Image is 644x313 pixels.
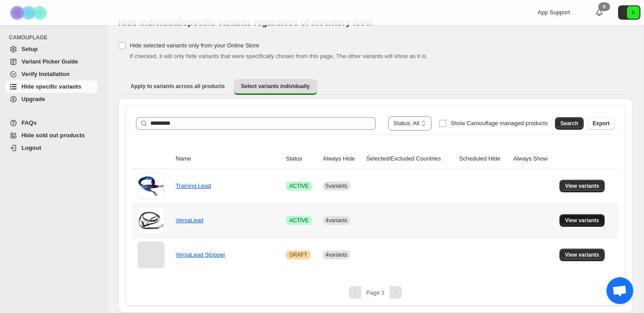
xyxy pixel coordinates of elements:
[289,182,309,190] span: ACTIVE
[565,217,599,224] span: View variants
[130,53,428,59] span: If checked, it will only hide variants that were specifically chosen from this page. The other va...
[176,217,203,224] a: VersaLead
[138,173,165,199] img: Training Lead
[565,182,599,190] span: View variants
[21,83,81,90] span: Hide specific variants
[366,289,385,296] span: Page 1
[5,129,97,142] a: Hide sold out products
[9,34,101,41] span: CAMOUFLAGE
[123,79,232,93] button: Apply to variants across all products
[5,68,97,80] a: Verify Installation
[7,0,52,25] img: Camouflage
[283,149,320,169] th: Status
[326,183,347,189] span: 5 variants
[326,217,347,224] span: 4 variants
[138,207,165,234] img: VersaLead
[587,117,615,130] button: Export
[5,80,97,93] a: Hide specific variants
[450,120,548,127] span: Show Camouflage managed products
[5,55,97,68] a: Variant Picker Guide
[5,93,97,106] a: Upgrade
[595,8,604,17] a: 0
[631,10,635,15] text: K
[176,251,225,258] a: VersaLead Stopper
[538,9,570,16] span: App Support
[289,251,307,258] span: DRAFT
[118,98,633,313] div: Select variants individually
[560,120,578,127] span: Search
[21,96,45,102] span: Upgrade
[241,83,310,90] span: Select variants individually
[176,182,211,189] a: Training Lead
[173,149,283,169] th: Name
[5,142,97,154] a: Logout
[21,132,85,139] span: Hide sold out products
[606,277,633,304] a: Open chat
[320,149,364,169] th: Always Hide
[559,180,605,192] button: View variants
[598,2,610,11] div: 0
[130,42,259,49] span: Hide selected variants only from your Online Store
[565,251,599,258] span: View variants
[510,149,557,169] th: Always Show
[559,249,605,261] button: View variants
[5,117,97,129] a: FAQs
[21,71,70,77] span: Verify Installation
[289,217,309,224] span: ACTIVE
[559,214,605,227] button: View variants
[457,149,511,169] th: Scheduled Hide
[131,83,225,90] span: Apply to variants across all products
[618,5,640,20] button: Avatar with initials K
[5,43,97,55] a: Setup
[21,119,37,126] span: FAQs
[132,286,619,299] nav: Pagination
[21,58,78,65] span: Variant Picker Guide
[21,144,41,151] span: Logout
[364,149,457,169] th: Selected/Excluded Countries
[326,252,347,258] span: 4 variants
[555,117,584,130] button: Search
[21,46,38,52] span: Setup
[234,79,317,95] button: Select variants individually
[593,120,610,127] span: Export
[627,6,640,19] span: Avatar with initials K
